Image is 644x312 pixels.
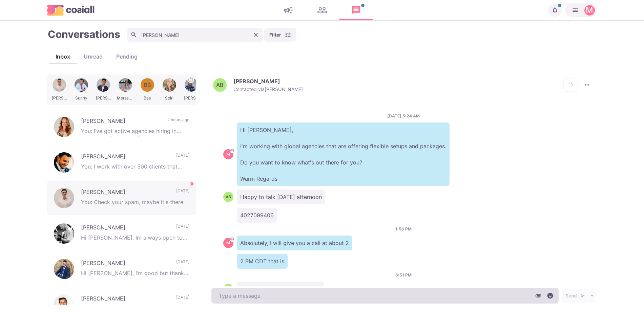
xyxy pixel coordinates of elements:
p: [PERSON_NAME] [81,188,169,198]
p: [PERSON_NAME] [81,152,169,162]
p: [DATE] [176,152,189,162]
div: Martin [226,241,230,245]
div: Alex Belgrade [216,82,223,88]
button: Select emoji [545,291,555,301]
button: Filter [264,28,296,42]
p: Happy to talk [DATE] afternoon [237,190,325,204]
img: Alexis Charalambous [54,152,74,173]
button: Add add contacts [563,78,577,92]
p: Hi [PERSON_NAME], I'm working with global agencies that are offering flexible setups and packages... [237,122,450,186]
p: [DATE] [176,294,189,305]
button: Martin [565,3,597,17]
p: 2 hours ago [167,117,189,127]
p: [PERSON_NAME] [81,259,169,269]
p: Hi [PERSON_NAME], Im always open to offers. What do you have in mind [81,233,189,244]
p: [PERSON_NAME] [233,78,280,85]
img: Alex Mellor [54,259,74,279]
button: Notifications [548,3,562,17]
p: [DATE] [176,259,189,269]
p: You: I’ve got active agencies hiring in places like [US_STATE][GEOGRAPHIC_DATA], [US_STATE], [US_... [81,127,189,137]
div: Pending [109,52,144,61]
p: [DATE] [176,188,189,198]
div: Inbox [49,52,77,61]
p: 4027099406 [237,208,277,223]
p: 2 PM CDT that is [237,254,288,269]
p: Hi [PERSON_NAME], I’m good but thanks for your message, [PERSON_NAME] [81,269,189,279]
img: Alex Belgrade [54,188,74,208]
p: Absolutely, I will give you a call at about 2 [237,236,352,250]
button: Alex Belgrade[PERSON_NAME]Contacted via[PERSON_NAME] [213,78,303,92]
p: [DATE] 5:24 AM [387,113,420,119]
div: Unread [77,52,109,61]
button: Attach files [533,291,543,301]
svg: avatar [230,149,234,152]
p: [DATE] [176,223,189,233]
button: More menu [580,78,594,92]
p: [PERSON_NAME] [81,223,169,233]
button: Clear [251,30,261,40]
p: 6:51 PM [395,272,412,278]
div: Martin [226,152,230,156]
button: Send [562,289,588,303]
div: Martin [586,6,593,14]
p: [PERSON_NAME] [81,294,169,305]
svg: avatar [230,237,234,241]
p: You: I work with over 500 clients that offer remote, hybrid, and non-remote positions, high salar... [81,162,189,173]
p: Contacted via [PERSON_NAME] [233,86,303,92]
img: logo [47,5,95,15]
p: You: Check your spam, maybe it's there [81,198,189,208]
input: Search conversations [127,28,263,42]
img: Alexis Stinnett [54,117,74,137]
p: [PERSON_NAME] [81,117,161,127]
p: Sounds good [PERSON_NAME] [237,282,324,296]
h1: Conversations [48,28,120,40]
p: 1:56 PM [395,226,412,232]
img: Alexander Nicholl [54,223,74,244]
div: Alex Belgrade [226,195,231,199]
